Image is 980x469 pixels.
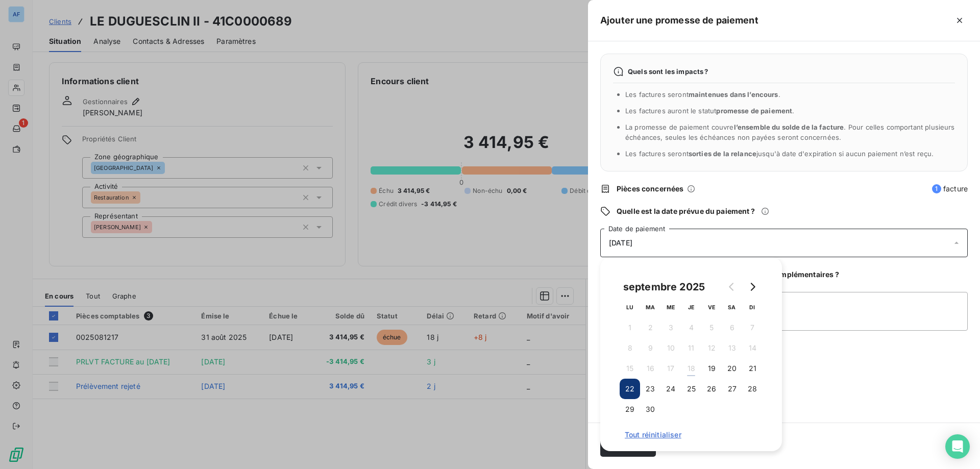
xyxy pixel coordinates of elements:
span: [DATE] [609,239,632,247]
span: La promesse de paiement couvre . Pour celles comportant plusieurs échéances, seules les échéances... [625,123,955,141]
button: 18 [681,358,701,379]
span: Tout réinitialiser [625,431,757,439]
button: 30 [640,399,660,419]
span: promesse de paiement [716,107,792,115]
span: sorties de la relance [689,150,756,158]
button: 12 [701,338,722,358]
button: 8 [620,338,640,358]
button: 21 [742,358,763,379]
button: 1 [620,317,640,338]
th: vendredi [701,297,722,317]
button: 22 [620,379,640,399]
button: 4 [681,317,701,338]
th: jeudi [681,297,701,317]
button: 29 [620,399,640,419]
span: 1 [932,184,941,193]
button: 16 [640,358,660,379]
th: mercredi [660,297,681,317]
button: 10 [660,338,681,358]
button: 2 [640,317,660,338]
span: Les factures auront le statut . [625,107,795,115]
h5: Ajouter une promesse de paiement [600,13,758,28]
button: 5 [701,317,722,338]
button: Go to next month [742,277,763,297]
span: maintenues dans l’encours [689,90,778,98]
span: Les factures seront jusqu'à date d'expiration si aucun paiement n’est reçu. [625,150,934,158]
button: 20 [722,358,742,379]
span: Pièces concernées [617,184,684,194]
button: 15 [620,358,640,379]
span: Quelle est la date prévue du paiement ? [617,206,755,216]
span: facture [932,184,968,194]
span: l’ensemble du solde de la facture [734,123,844,131]
button: 27 [722,379,742,399]
button: 23 [640,379,660,399]
button: 9 [640,338,660,358]
button: 19 [701,358,722,379]
button: 26 [701,379,722,399]
th: dimanche [742,297,763,317]
th: samedi [722,297,742,317]
button: Go to previous month [722,277,742,297]
button: 6 [722,317,742,338]
th: lundi [620,297,640,317]
button: 13 [722,338,742,358]
button: 28 [742,379,763,399]
button: 25 [681,379,701,399]
span: Les factures seront . [625,90,780,98]
div: Open Intercom Messenger [945,434,970,459]
button: 24 [660,379,681,399]
button: 11 [681,338,701,358]
button: 7 [742,317,763,338]
button: 14 [742,338,763,358]
button: 17 [660,358,681,379]
button: 3 [660,317,681,338]
span: Quels sont les impacts ? [628,67,708,76]
div: septembre 2025 [620,279,708,295]
th: mardi [640,297,660,317]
